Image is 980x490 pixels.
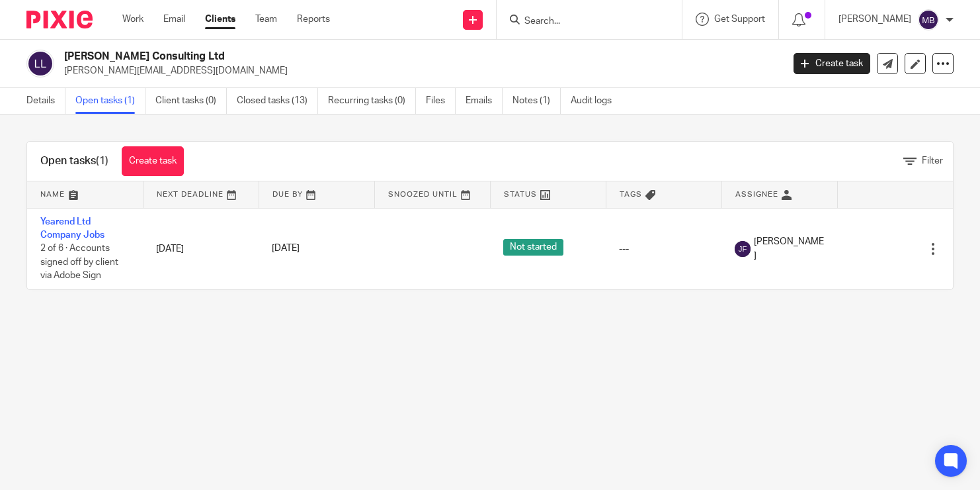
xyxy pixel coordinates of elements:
a: Yearend Ltd Company Jobs [40,217,104,240]
a: Details [26,88,65,114]
a: Open tasks (1) [75,88,145,114]
span: Get Support [714,15,765,24]
a: Work [122,13,143,26]
h2: [PERSON_NAME] Consulting Ltd [64,50,632,64]
a: Email [163,13,185,26]
a: Notes (1) [512,88,561,114]
td: [DATE] [143,208,259,289]
span: [DATE] [272,244,300,254]
a: Audit logs [571,88,622,114]
img: svg%3E [26,50,54,77]
span: Snoozed Until [388,191,458,198]
a: Create task [122,146,184,176]
a: Client tasks (0) [155,88,227,114]
a: Create task [794,53,870,74]
span: Not started [503,239,563,256]
a: Recurring tasks (0) [328,88,416,114]
p: [PERSON_NAME] [838,13,911,26]
input: Search [523,16,642,28]
span: Tags [620,191,642,198]
a: Clients [205,13,235,26]
span: Status [504,191,537,198]
img: svg%3E [918,9,939,30]
p: [PERSON_NAME][EMAIL_ADDRESS][DOMAIN_NAME] [64,64,774,77]
a: Reports [297,13,330,26]
a: Files [426,88,456,114]
img: svg%3E [735,241,751,257]
a: Emails [466,88,503,114]
a: Closed tasks (13) [237,88,318,114]
span: (1) [96,156,108,166]
span: 2 of 6 · Accounts signed off by client via Adobe Sign [40,244,118,280]
div: --- [619,242,708,256]
img: Pixie [26,11,93,28]
a: Team [255,13,277,26]
span: Filter [922,156,943,166]
h1: Open tasks [40,154,108,168]
span: [PERSON_NAME] [754,235,824,262]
